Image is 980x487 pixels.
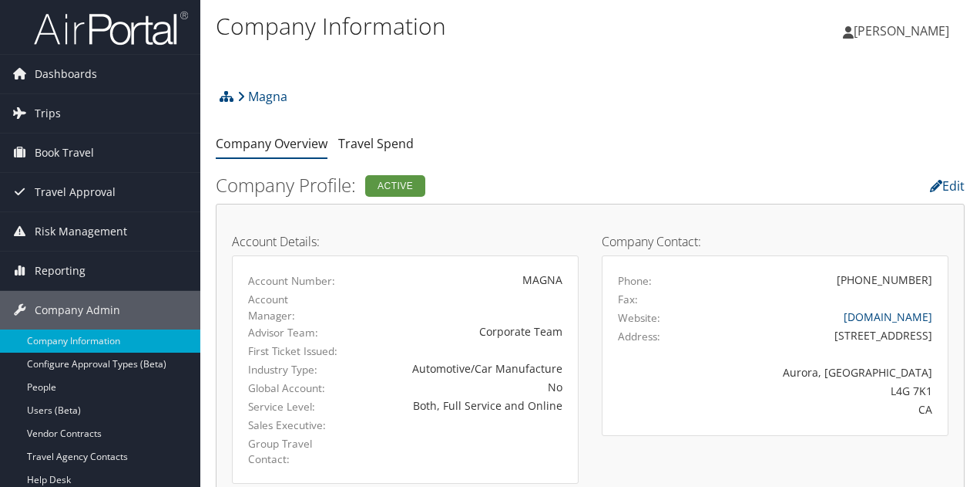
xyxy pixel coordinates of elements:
[361,323,562,340] div: Corporate Team
[35,134,94,172] span: Book Travel
[248,380,337,396] label: Global Account:
[602,235,948,248] h4: Company Contact:
[703,401,933,418] div: CA
[844,309,932,324] a: [DOMAIN_NAME]
[618,329,660,344] label: Address:
[248,292,337,323] label: Account Manager:
[216,10,715,42] h1: Company Information
[618,273,652,289] label: Phone:
[248,362,337,377] label: Industry Type:
[703,364,933,380] div: Aurora, [GEOGRAPHIC_DATA]
[216,135,327,152] a: Company Overview
[930,178,965,194] a: Edit
[232,235,579,248] h4: Account Details:
[248,436,337,468] label: Group Travel Contact:
[361,397,562,414] div: Both, Full Service and Online
[338,135,414,152] a: Travel Spend
[618,310,660,326] label: Website:
[703,383,933,399] div: L4G 7K1
[34,10,188,46] img: airportal-logo.png
[35,55,97,93] span: Dashboards
[248,273,337,289] label: Account Number:
[248,399,337,414] label: Service Level:
[35,212,127,251] span: Risk Management
[35,291,120,330] span: Company Admin
[248,418,337,433] label: Sales Executive:
[618,292,638,307] label: Fax:
[248,325,337,340] label: Advisor Team:
[216,172,707,198] h2: Company Profile:
[35,94,61,133] span: Trips
[361,360,562,377] div: Automotive/Car Manufacture
[361,379,562,395] div: No
[843,8,965,54] a: [PERSON_NAME]
[35,252,86,290] span: Reporting
[248,343,337,359] label: First Ticket Issued:
[35,173,116,211] span: Travel Approval
[837,272,932,288] div: [PHONE_NUMBER]
[237,81,287,112] a: Magna
[703,327,933,343] div: [STREET_ADDRESS]
[361,272,562,288] div: MAGNA
[854,22,949,39] span: [PERSON_NAME]
[365,175,425,197] div: Active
